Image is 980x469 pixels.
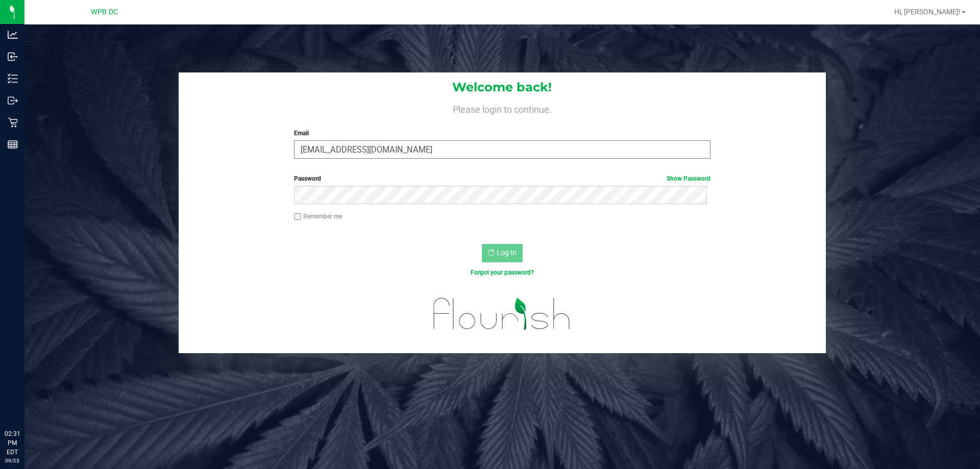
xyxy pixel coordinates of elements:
[179,81,826,94] h1: Welcome back!
[667,175,710,182] a: Show Password
[8,117,18,128] inline-svg: Retail
[294,175,321,182] span: Password
[294,213,301,220] input: Remember me
[8,52,18,62] inline-svg: Inbound
[8,95,18,106] inline-svg: Outbound
[294,129,710,138] label: Email
[8,73,18,84] inline-svg: Inventory
[179,102,826,114] h4: Please login to continue.
[91,8,118,16] span: WPB DC
[294,212,342,221] label: Remember me
[8,139,18,150] inline-svg: Reports
[497,249,517,257] span: Log In
[8,30,18,40] inline-svg: Analytics
[5,457,20,464] p: 09/23
[482,244,523,262] button: Log In
[421,288,583,340] img: flourish_logo.svg
[894,8,961,16] span: Hi, [PERSON_NAME]!
[471,269,534,276] a: Forgot your password?
[5,429,20,457] p: 02:31 PM EDT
